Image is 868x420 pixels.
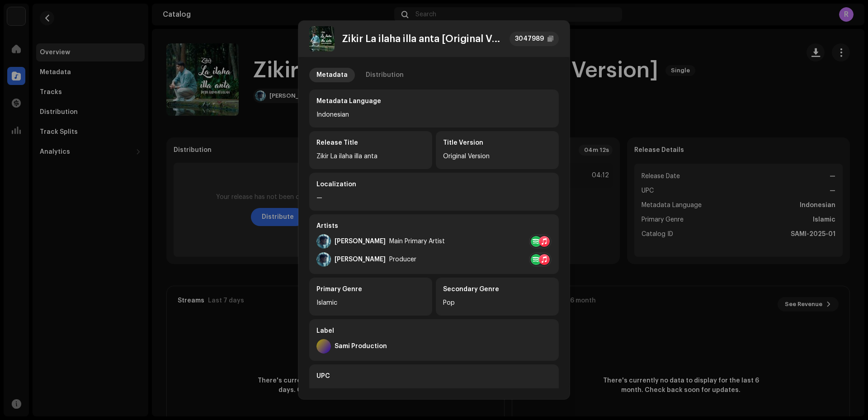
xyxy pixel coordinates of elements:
[366,68,404,82] div: Distribution
[316,252,331,267] img: b78697fd-ef85-443f-bf54-7a11aabfe839
[316,180,552,189] div: Localization
[316,68,348,82] div: Metadata
[316,326,552,335] div: Label
[443,297,552,308] div: Pop
[316,372,552,381] div: UPC
[316,384,552,395] div: —
[316,109,552,120] div: Indonesian
[335,238,386,245] div: [PERSON_NAME]
[309,26,335,52] img: 1b360e97-e1e6-4e33-a963-afc653fec80c
[335,343,387,350] div: Sami Production
[389,256,416,263] div: Producer
[443,151,552,162] div: Original Version
[316,97,552,106] div: Metadata Language
[515,33,544,44] div: 3047989
[316,193,552,203] div: —
[335,256,386,263] div: [PERSON_NAME]
[316,151,425,162] div: Zikir La ilaha illa anta
[316,234,331,249] img: b78697fd-ef85-443f-bf54-7a11aabfe839
[443,138,552,147] div: Title Version
[316,138,425,147] div: Release Title
[443,285,552,294] div: Secondary Genre
[316,285,425,294] div: Primary Genre
[316,222,552,231] div: Artists
[316,297,425,308] div: Islamic
[342,33,502,44] div: Zikir La ilaha illa anta [Original Version]
[389,238,445,245] div: Main Primary Artist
